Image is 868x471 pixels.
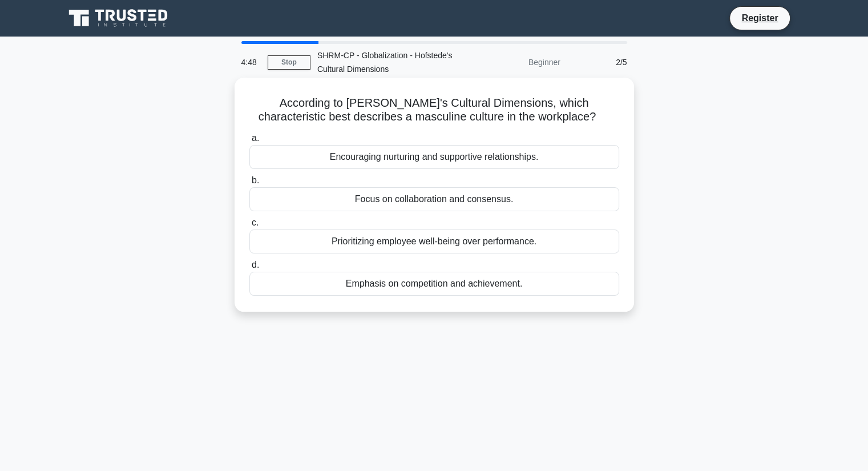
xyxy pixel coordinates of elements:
span: c. [252,218,259,227]
h5: According to [PERSON_NAME]'s Cultural Dimensions, which characteristic best describes a masculine... [248,96,620,124]
a: Register [734,11,785,25]
span: b. [252,175,259,185]
div: 2/5 [567,51,634,74]
div: Focus on collaboration and consensus. [249,187,619,211]
div: Encouraging nurturing and supportive relationships. [249,145,619,169]
a: Stop [268,55,310,70]
div: Prioritizing employee well-being over performance. [249,230,619,253]
span: d. [252,260,259,269]
div: SHRM-CP - Globalization - Hofstede's Cultural Dimensions [310,44,467,80]
div: Beginner [467,51,567,74]
span: a. [252,133,259,143]
div: Emphasis on competition and achievement. [249,272,619,296]
div: 4:48 [235,51,268,74]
